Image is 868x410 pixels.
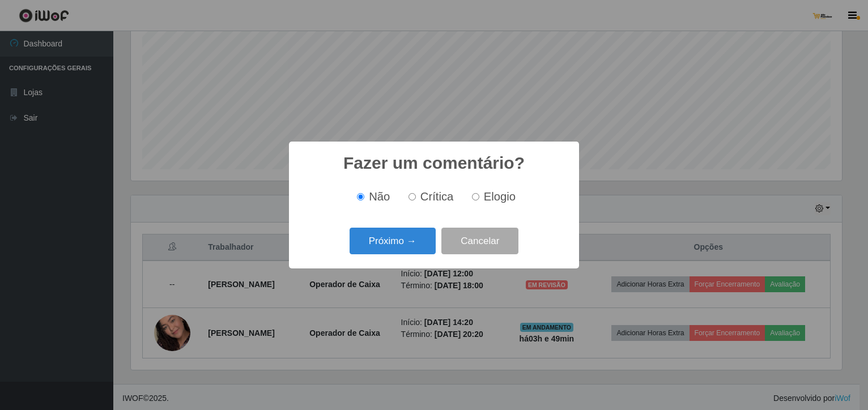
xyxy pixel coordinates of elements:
[343,153,525,173] h2: Fazer um comentário?
[472,193,479,200] input: Elogio
[484,190,516,203] span: Elogio
[409,193,416,200] input: Crítica
[357,193,364,200] input: Não
[350,228,436,254] button: Próximo →
[369,190,390,203] span: Não
[420,190,454,203] span: Crítica
[441,228,518,254] button: Cancelar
